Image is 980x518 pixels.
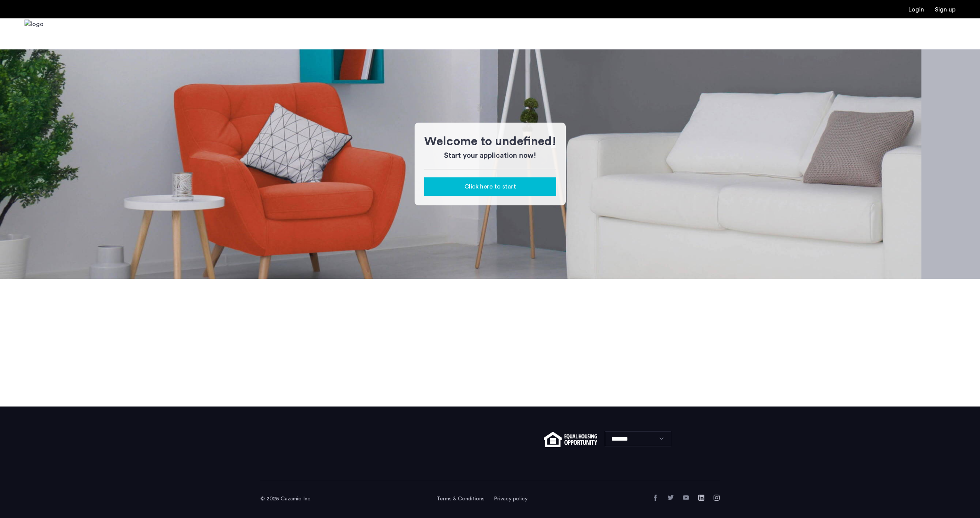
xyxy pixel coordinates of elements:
a: YouTube [683,495,689,501]
a: Instagram [714,495,720,501]
button: button [424,177,556,196]
a: Terms and conditions [436,495,485,503]
a: LinkedIn [698,495,704,501]
a: Login [908,7,924,13]
span: © 2025 Cazamio Inc. [260,496,312,502]
span: Click here to start [464,182,516,191]
img: logo [24,20,44,48]
h3: Start your application now! [424,151,556,161]
a: Twitter [668,495,674,501]
a: Cazamio Logo [24,20,44,48]
img: equal-housing.png [544,432,597,447]
select: Language select [605,431,671,446]
a: Facebook [652,495,658,501]
a: Registration [935,7,955,13]
a: Privacy policy [494,495,528,503]
h1: Welcome to undefined! [424,132,556,151]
